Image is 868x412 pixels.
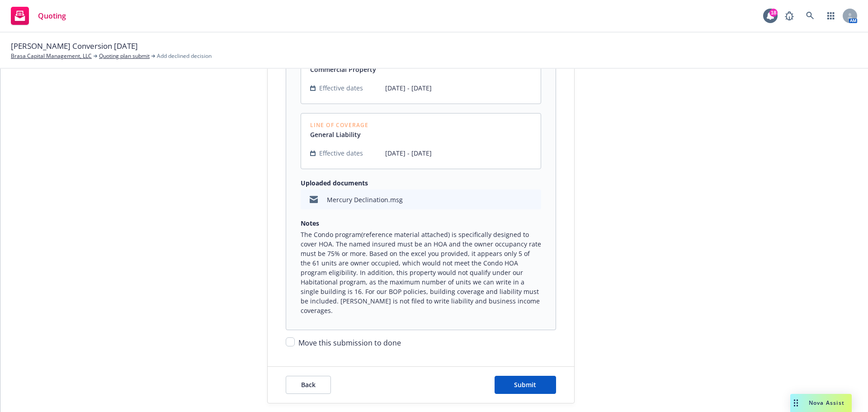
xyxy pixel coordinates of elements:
span: [DATE] - [DATE] [385,148,532,158]
span: Submit [514,380,536,389]
a: Report a Bug [780,7,798,25]
a: Switch app [822,7,840,25]
strong: Notes [301,219,319,227]
span: Effective dates [319,83,363,93]
span: Nova Assist [809,399,844,407]
span: Back [301,380,316,389]
span: [PERSON_NAME] Conversion [DATE] [11,40,138,52]
div: Mercury Declination.msg [327,195,403,204]
span: Line of Coverage [310,123,369,128]
span: [DATE] - [DATE] [385,83,532,93]
strong: Uploaded documents [301,179,368,187]
button: Nova Assist [790,394,852,412]
a: Search [801,7,819,25]
span: Effective dates [319,148,363,158]
div: Drag to move [790,394,802,412]
button: download file [515,194,522,205]
div: 18 [769,9,778,17]
a: Commercial Property [310,65,383,74]
span: Add declined decision [157,52,212,60]
a: Quoting [7,3,70,28]
span: Move this submission to done [298,338,401,348]
button: preview file [529,194,538,205]
span: The Condo program(reference material attached) is specifically designed to cover HOA. The named i... [301,230,541,315]
a: Brasa Capital Management, LLC [11,52,92,60]
button: Submit [495,376,556,394]
a: Quoting plan submit [99,52,150,60]
button: Back [286,376,331,394]
a: General Liability [310,130,369,139]
span: Quoting [38,12,66,19]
